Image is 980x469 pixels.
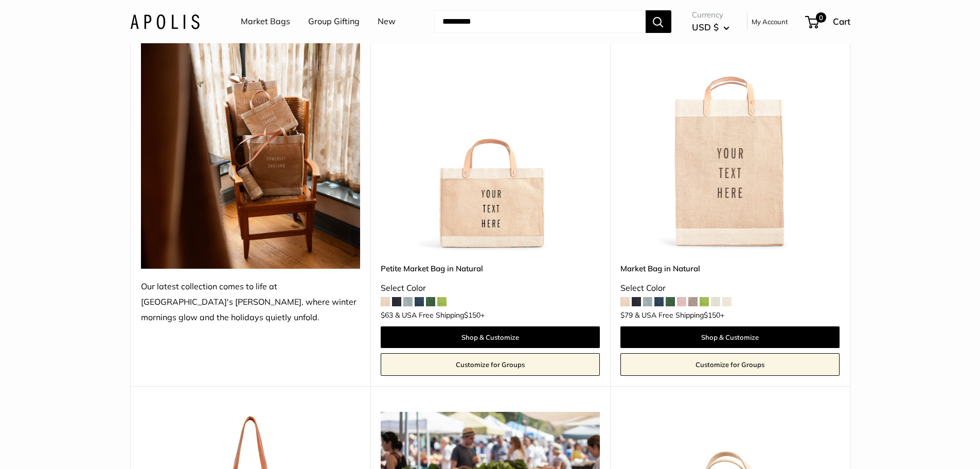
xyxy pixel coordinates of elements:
[381,281,600,296] div: Select Color
[464,310,480,320] span: $150
[395,311,485,319] span: & USA Free Shipping +
[381,353,600,376] a: Customize for Groups
[241,14,290,29] a: Market Bags
[378,14,396,29] a: New
[620,281,840,296] div: Select Color
[620,353,840,376] a: Customize for Groups
[620,326,840,348] a: Shop & Customize
[381,326,600,348] a: Shop & Customize
[704,310,720,320] span: $150
[620,33,840,252] a: Market Bag in NaturalMarket Bag in Natural
[620,310,633,320] span: $79
[434,10,646,33] input: Search...
[381,263,600,274] a: Petite Market Bag in Natural
[692,22,719,32] span: USD $
[130,14,200,29] img: Apolis
[806,13,850,30] a: 0 Cart
[620,33,840,252] img: Market Bag in Natural
[692,8,729,22] span: Currency
[381,33,600,252] img: Petite Market Bag in Natural
[692,19,729,36] button: USD $
[141,279,360,325] div: Our latest collection comes to life at [GEOGRAPHIC_DATA]'s [PERSON_NAME], where winter mornings g...
[815,12,826,23] span: 0
[646,10,671,33] button: Search
[141,33,360,269] img: Our latest collection comes to life at UK's Estelle Manor, where winter mornings glow and the hol...
[381,310,393,320] span: $63
[381,33,600,252] a: Petite Market Bag in NaturalPetite Market Bag in Natural
[620,263,840,274] a: Market Bag in Natural
[752,15,788,28] a: My Account
[833,16,850,27] span: Cart
[308,14,360,29] a: Group Gifting
[635,311,724,319] span: & USA Free Shipping +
